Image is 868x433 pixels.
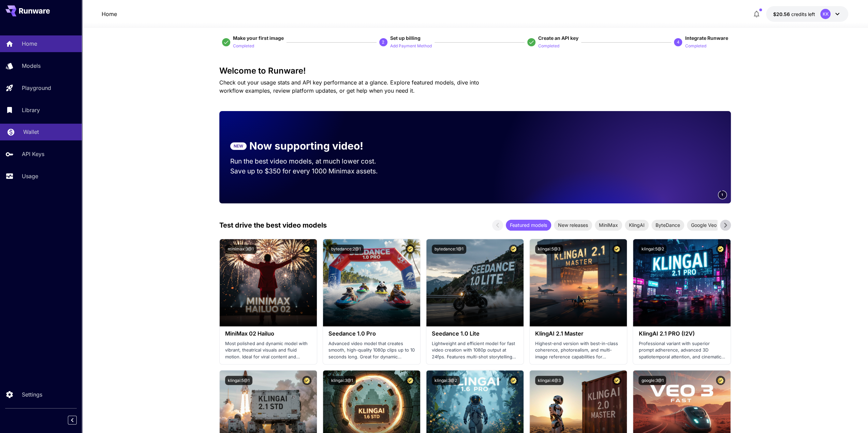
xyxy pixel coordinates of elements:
h3: KlingAI 2.1 Master [535,330,621,337]
button: Certified Model – Vetted for best performance and includes a commercial license. [509,245,518,254]
div: KK [820,9,830,19]
span: ByteDance [651,221,684,229]
button: Certified Model – Vetted for best performance and includes a commercial license. [302,245,311,254]
button: Certified Model – Vetted for best performance and includes a commercial license. [509,376,518,385]
div: New releases [554,220,592,231]
div: KlingAI [625,220,649,231]
h3: MiniMax 02 Hailuo [225,330,311,337]
span: Check out your usage stats and API key performance at a glance. Explore featured models, dive int... [219,79,479,94]
p: Completed [685,43,706,49]
div: Google Veo [687,220,721,231]
button: Certified Model – Vetted for best performance and includes a commercial license. [612,245,621,254]
img: alt [633,239,730,326]
span: 1 [721,192,723,197]
div: Collapse sidebar [73,414,82,426]
img: alt [530,239,627,326]
span: Set up billing [390,35,421,41]
button: Collapse sidebar [68,416,77,424]
button: google:3@1 [638,376,666,385]
h3: Seedance 1.0 Pro [328,330,415,337]
button: $20.558KK [766,6,848,22]
p: Advanced video model that creates smooth, high-quality 1080p clips up to 10 seconds long. Great f... [328,340,415,360]
p: Home [22,40,37,48]
button: bytedance:1@1 [432,245,466,254]
p: Lightweight and efficient model for fast video creation with 1080p output at 24fps. Features mult... [432,340,518,360]
p: API Keys [22,150,44,158]
span: Make your first image [233,35,284,41]
div: MiniMax [595,220,622,231]
button: Certified Model – Vetted for best performance and includes a commercial license. [716,376,725,385]
p: Test drive the best video models [219,220,327,230]
button: bytedance:2@1 [328,245,364,254]
p: Wallet [23,128,39,136]
button: Completed [685,42,706,50]
a: Home [102,10,117,18]
h3: Seedance 1.0 Lite [432,330,518,337]
div: $20.558 [773,11,815,18]
p: Completed [538,43,559,49]
button: Certified Model – Vetted for best performance and includes a commercial license. [406,245,415,254]
p: Now supporting video! [249,138,363,154]
button: klingai:3@2 [432,376,460,385]
div: ByteDance [651,220,684,231]
button: Completed [538,42,559,50]
p: NEW [234,143,243,149]
button: klingai:5@2 [638,245,666,254]
p: Models [22,62,41,70]
button: klingai:3@1 [328,376,356,385]
p: Completed [233,43,254,49]
span: $20.56 [773,11,791,17]
nav: breadcrumb [102,10,117,18]
p: Highest-end version with best-in-class coherence, photorealism, and multi-image reference capabil... [535,340,621,360]
span: KlingAI [625,221,649,229]
p: Playground [22,84,51,92]
span: New releases [554,221,592,229]
button: minimax:3@1 [225,245,256,254]
span: Create an API key [538,35,578,41]
button: Certified Model – Vetted for best performance and includes a commercial license. [302,376,311,385]
p: Save up to $350 for every 1000 Minimax assets. [230,166,389,176]
button: Certified Model – Vetted for best performance and includes a commercial license. [716,245,725,254]
button: Certified Model – Vetted for best performance and includes a commercial license. [612,376,621,385]
h3: KlingAI 2.1 PRO (I2V) [638,330,725,337]
span: credits left [791,11,815,17]
p: Professional variant with superior prompt adherence, advanced 3D spatiotemporal attention, and ci... [638,340,725,360]
button: klingai:5@3 [535,245,563,254]
p: Usage [22,172,38,180]
div: Featured models [506,220,551,231]
span: MiniMax [595,221,622,229]
p: Settings [22,390,42,399]
p: 2 [382,39,384,45]
img: alt [426,239,524,326]
button: Add Payment Method [390,42,432,50]
h3: Welcome to Runware! [219,66,731,76]
p: Library [22,106,40,114]
span: Integrate Runware [685,35,728,41]
button: klingai:4@3 [535,376,563,385]
span: Featured models [506,221,551,229]
button: Completed [233,42,254,50]
img: alt [220,239,317,326]
p: 4 [677,39,679,45]
button: Certified Model – Vetted for best performance and includes a commercial license. [406,376,415,385]
p: Add Payment Method [390,43,432,49]
img: alt [323,239,420,326]
p: Most polished and dynamic model with vibrant, theatrical visuals and fluid motion. Ideal for vira... [225,340,311,360]
p: Run the best video models, at much lower cost. [230,156,389,166]
span: Google Veo [687,221,721,229]
button: klingai:5@1 [225,376,252,385]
